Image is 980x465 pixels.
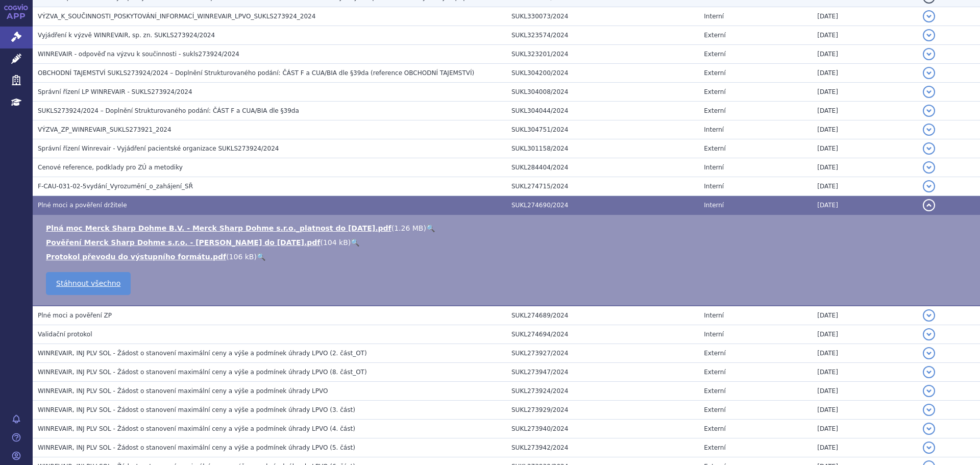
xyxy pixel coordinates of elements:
[923,442,935,454] button: detail
[704,88,725,95] span: Externí
[923,385,935,397] button: detail
[923,142,935,155] button: detail
[704,202,724,209] span: Interní
[506,363,699,382] td: SUKL273947/2024
[704,164,724,171] span: Interní
[812,177,918,196] td: [DATE]
[38,369,367,376] span: WINREVAIR, INJ PLV SOL - Žádost o stanovení maximální ceny a výše a podmínek úhrady LPVO (8. část...
[38,107,299,114] span: SUKLS273924/2024 – Doplnění Strukturovaného podání: ČÁST F a CUA/BIA dle §39da
[704,387,725,395] span: Externí
[506,401,699,420] td: SUKL273929/2024
[46,238,320,247] a: Pověření Merck Sharp Dohme s.r.o. - [PERSON_NAME] do [DATE].pdf
[46,237,970,248] li: ( )
[38,312,112,319] span: Plné moci a pověření ZP
[704,32,725,39] span: Externí
[704,444,725,451] span: Externí
[506,420,699,438] td: SUKL273940/2024
[923,309,935,322] button: detail
[506,325,699,344] td: SUKL274694/2024
[812,306,918,325] td: [DATE]
[704,107,725,114] span: Externí
[506,177,699,196] td: SUKL274715/2024
[923,328,935,340] button: detail
[38,444,355,451] span: WINREVAIR, INJ PLV SOL - Žádost o stanovení maximální ceny a výše a podmínek úhrady LPVO (5. část)
[38,51,239,58] span: WINREVAIR - odpověď na výzvu k součinnosti - sukls273924/2024
[38,350,367,357] span: WINREVAIR, INJ PLV SOL - Žádost o stanovení maximální ceny a výše a podmínek úhrady LPVO (2. část...
[38,183,193,190] span: F-CAU-031-02-5vydání_Vyrozumění_o_zahájení_SŘ
[812,64,918,83] td: [DATE]
[229,253,254,261] span: 106 kB
[506,102,699,120] td: SUKL304044/2024
[923,161,935,174] button: detail
[812,363,918,382] td: [DATE]
[812,196,918,215] td: [DATE]
[506,83,699,102] td: SUKL304008/2024
[38,145,279,152] span: Správní řízení Winrevair - Vyjádření pacientské organizace SUKLS273924/2024
[38,13,315,20] span: VÝZVA_K_SOUČINNOSTI_POSKYTOVÁNÍ_INFORMACÍ_WINREVAIR_LPVO_SUKLS273924_2024
[812,438,918,457] td: [DATE]
[46,253,226,261] a: Protokol převodu do výstupního formátu.pdf
[38,126,171,133] span: VÝZVA_ZP_WINREVAIR_SUKLS273921_2024
[394,224,423,232] span: 1.26 MB
[704,350,725,357] span: Externí
[506,139,699,158] td: SUKL301158/2024
[923,105,935,117] button: detail
[923,124,935,136] button: detail
[923,180,935,192] button: detail
[923,29,935,41] button: detail
[704,406,725,413] span: Externí
[38,406,355,413] span: WINREVAIR, INJ PLV SOL - Žádost o stanovení maximální ceny a výše a podmínek úhrady LPVO (3. část)
[923,10,935,22] button: detail
[812,120,918,139] td: [DATE]
[38,69,474,77] span: OBCHODNÍ TAJEMSTVÍ SUKLS273924/2024 – Doplnění Strukturovaného podání: ČÁST F a CUA/BIA dle §39da...
[38,202,127,209] span: Plné moci a pověření držitele
[812,382,918,401] td: [DATE]
[46,224,391,232] a: Plná moc Merck Sharp Dohme B.V. - Merck Sharp Dohme s.r.o._platnost do [DATE].pdf
[506,120,699,139] td: SUKL304751/2024
[704,331,724,338] span: Interní
[812,401,918,420] td: [DATE]
[704,51,725,58] span: Externí
[923,67,935,79] button: detail
[38,88,192,95] span: Správní řízení LP WINREVAIR - SUKLS273924/2024
[506,438,699,457] td: SUKL273942/2024
[46,252,970,262] li: ( )
[923,423,935,435] button: detail
[506,306,699,325] td: SUKL274689/2024
[46,223,970,233] li: ( )
[812,420,918,438] td: [DATE]
[506,196,699,215] td: SUKL274690/2024
[38,387,328,395] span: WINREVAIR, INJ PLV SOL - Žádost o stanovení maximální ceny a výše a podmínek úhrady LPVO
[506,344,699,363] td: SUKL273927/2024
[923,199,935,211] button: detail
[704,369,725,376] span: Externí
[812,45,918,64] td: [DATE]
[506,45,699,64] td: SUKL323201/2024
[923,366,935,378] button: detail
[812,102,918,120] td: [DATE]
[704,13,724,20] span: Interní
[38,331,92,338] span: Validační protokol
[812,139,918,158] td: [DATE]
[812,325,918,344] td: [DATE]
[506,382,699,401] td: SUKL273924/2024
[704,312,724,319] span: Interní
[704,69,725,77] span: Externí
[506,64,699,83] td: SUKL304200/2024
[923,86,935,98] button: detail
[812,26,918,45] td: [DATE]
[506,7,699,26] td: SUKL330073/2024
[426,224,435,232] a: 🔍
[923,404,935,416] button: detail
[812,158,918,177] td: [DATE]
[506,26,699,45] td: SUKL323574/2024
[704,126,724,133] span: Interní
[923,48,935,60] button: detail
[506,158,699,177] td: SUKL284404/2024
[351,238,359,247] a: 🔍
[38,164,183,171] span: Cenové reference, podklady pro ZÚ a metodiky
[323,238,348,247] span: 104 kB
[923,347,935,359] button: detail
[704,183,724,190] span: Interní
[704,425,725,432] span: Externí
